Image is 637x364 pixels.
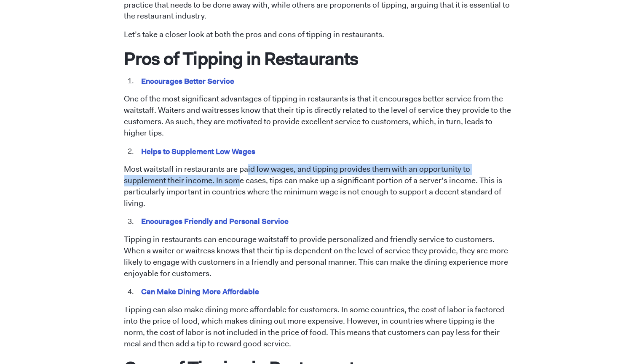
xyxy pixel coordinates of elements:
mark: Encourages Friendly and Personal Service [140,215,290,228]
mark: Encourages Better Service [140,74,236,88]
p: Tipping in restaurants can encourage waitstaff to provide personalized and friendly service to cu... [124,234,514,279]
mark: Helps to Supplement Low Wages [140,145,257,158]
p: Tipping can also make dining more affordable for customers. In some countries, the cost of labor ... [124,304,514,350]
p: One of the most significant advantages of tipping in restaurants is that it encourages better ser... [124,93,514,139]
p: Most waitstaff in restaurants are paid low wages, and tipping provides them with an opportunity t... [124,164,514,209]
p: Let’s take a closer look at both the pros and cons of tipping in restaurants. [124,29,514,40]
mark: Can Make Dining More Affordable [140,285,261,298]
h1: Pros of Tipping in Restaurants [124,48,514,69]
